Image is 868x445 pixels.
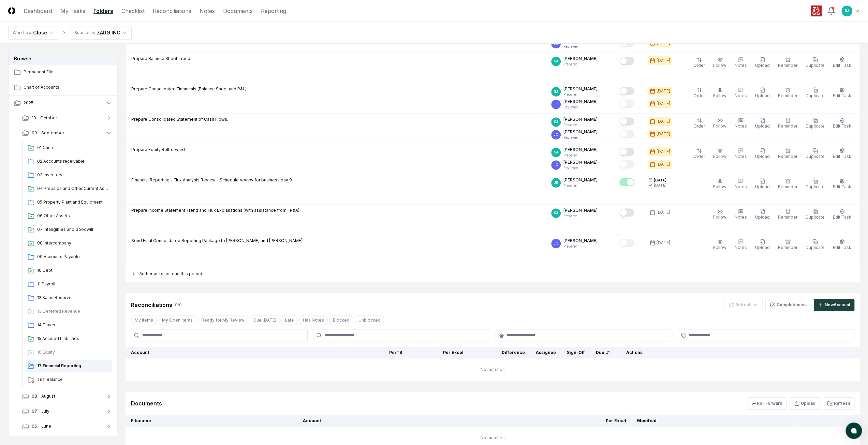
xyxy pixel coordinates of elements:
button: SJ [841,5,853,17]
a: 11 Payroll [25,278,112,291]
button: 09 - September [17,125,118,140]
span: JC [554,102,558,107]
button: Upload [754,207,771,222]
span: JC [554,241,558,246]
th: Difference [469,347,530,358]
span: Upload [755,214,770,220]
p: Preparer [563,213,598,219]
img: ZAGG logo [811,5,822,16]
button: Follow [712,116,728,131]
button: Follow [712,147,728,161]
p: [PERSON_NAME] [563,177,598,183]
span: 12 Sales Reserve [37,295,109,301]
button: Has Notes [299,315,328,325]
button: Duplicate [804,147,826,161]
span: Order [693,93,705,98]
span: Notes [735,184,747,189]
a: 01 Cash [25,142,112,154]
div: [DATE] [657,88,670,94]
p: Preparer [563,122,598,128]
button: Reminder [777,116,799,131]
span: 11 Payroll [37,281,109,287]
p: Preparer [563,183,598,188]
a: 05 Property Plant and Equipment [25,196,112,209]
p: [PERSON_NAME] [563,159,598,165]
a: 07 Intangibles and Goodwill [25,224,112,236]
button: Refresh [823,397,854,410]
button: Edit Task [832,177,853,191]
th: Per Excel [458,415,631,427]
span: Reminder [778,123,797,129]
a: 09 Accounts Payable [25,251,112,263]
span: SJ [554,210,558,216]
span: 17 Financial Reporting [37,363,109,369]
button: Order [692,56,706,70]
span: Edit Task [833,154,851,159]
button: Notes [733,116,748,131]
p: Reviewer [563,44,598,49]
span: Notes [735,154,747,159]
div: [DATE] [657,240,670,246]
a: Folders [93,7,113,15]
p: Preparer [563,62,598,67]
span: Follow [713,63,726,68]
button: Duplicate [804,86,826,100]
a: 10 Debt [25,265,112,277]
div: Due [596,350,610,356]
span: SJ [554,89,558,94]
button: Mark complete [619,160,634,168]
div: Workflow [13,30,32,36]
button: Mark complete [619,130,634,138]
span: Follow [713,93,726,98]
button: My Items [131,315,157,325]
p: [PERSON_NAME] [563,86,598,92]
button: Edit Task [832,56,853,70]
span: Duplicate [806,245,825,250]
th: Assignee [530,347,561,358]
span: Edit Task [833,63,851,68]
button: 07 - July [17,404,118,419]
span: 10 - October [32,115,57,121]
span: 05 Property Plant and Equipment [37,199,109,205]
span: Trial Balance [37,376,109,383]
button: Notes [733,177,748,191]
span: 09 Accounts Payable [37,254,109,260]
span: JR [554,180,558,185]
span: Edit Task [833,93,851,98]
span: Duplicate [806,93,825,98]
span: 2025 [24,100,33,106]
button: 08 - August [17,389,118,404]
span: 10 Debt [37,267,109,273]
button: Edit Task [832,207,853,222]
a: 03 Inventory [25,169,112,181]
span: Reminder [778,154,797,159]
button: Duplicate [804,207,826,222]
span: Duplicate [806,63,825,68]
span: Duplicate [806,154,825,159]
span: Duplicate [806,184,825,189]
a: Permanent File [9,65,118,80]
button: Upload [754,86,771,100]
button: Reminder [777,177,799,191]
a: Chart of Accounts [9,80,118,95]
p: [PERSON_NAME] [563,116,598,122]
span: [DATE] [654,178,666,183]
button: Upload [754,147,771,161]
button: Mark complete [619,178,634,186]
button: 10 - October [17,110,118,125]
span: Reminder [778,214,797,220]
div: Subsidiary [74,30,95,36]
button: Order [692,116,706,131]
div: 0 / 0 [175,302,182,308]
button: Notes [733,238,748,252]
span: Upload [755,184,770,189]
a: 08 Intercompany [25,237,112,250]
button: Order [692,86,706,100]
span: 13 Deferred Revenue [37,308,109,314]
span: SJ [554,150,558,155]
button: Reminder [777,207,799,222]
button: Blocked [329,315,353,325]
button: Notes [733,207,748,222]
p: [PERSON_NAME] [563,207,598,213]
button: Follow [712,56,728,70]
